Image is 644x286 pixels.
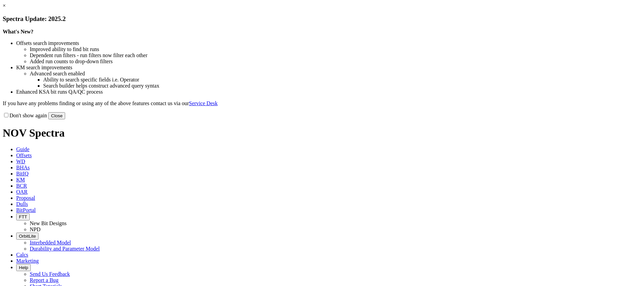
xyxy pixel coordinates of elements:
[30,240,71,245] a: Interbedded Model
[30,71,641,77] li: Advanced search enabled
[16,195,35,201] span: Proposal
[16,189,28,195] span: OAR
[3,127,641,139] h1: NOV Spectra
[30,58,641,65] li: Added run counts to drop-down filters
[3,100,641,106] p: If you have any problems finding or using any of the above features contact us via our
[16,183,27,189] span: BCR
[3,3,6,8] a: ×
[16,146,29,152] span: Guide
[16,159,25,164] span: WD
[19,214,27,219] span: FTT
[3,29,33,34] strong: What's New?
[19,265,28,270] span: Help
[16,258,39,264] span: Marketing
[16,171,28,176] span: BitIQ
[30,52,641,58] li: Dependent run filters - run filters now filter each other
[43,83,641,89] li: Search builder helps construct advanced query syntax
[16,207,36,213] span: BitPortal
[16,89,641,95] li: Enhanced KSA bit runs QA/QC process
[3,113,47,118] label: Don't show again
[30,220,66,226] a: New Bit Designs
[30,46,641,52] li: Improved ability to find bit runs
[189,100,218,106] a: Service Desk
[16,65,641,71] li: KM search improvements
[16,152,32,158] span: Offsets
[30,277,58,283] a: Report a Bug
[16,177,25,183] span: KM
[4,113,8,117] input: Don't show again
[3,15,641,23] h3: Spectra Update: 2025.2
[30,227,41,232] a: NPD
[16,40,641,46] li: Offsets search improvements
[48,112,65,119] button: Close
[16,201,28,207] span: Dulls
[30,271,70,277] a: Send Us Feedback
[16,252,28,258] span: Calcs
[43,77,641,83] li: Ability to search specific fields i.e. Operator
[30,246,100,252] a: Durability and Parameter Model
[16,165,30,170] span: BHAs
[19,234,36,239] span: OrbitLite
